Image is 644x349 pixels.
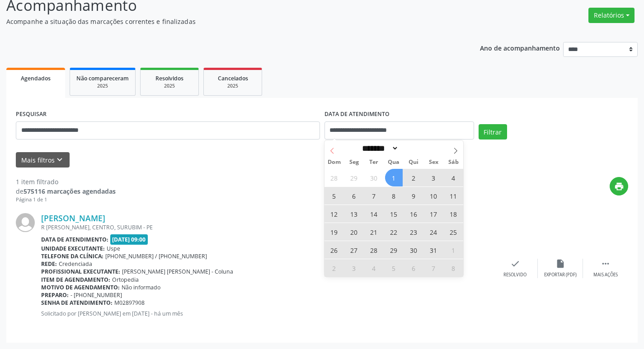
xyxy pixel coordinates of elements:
[588,8,635,23] button: Relatórios
[147,83,192,89] div: 2025
[107,245,120,252] span: Uspe
[344,159,364,165] span: Seg
[41,260,57,268] b: Rede:
[41,252,103,260] b: Telefone da clínica:
[365,241,383,259] span: Outubro 28, 2025
[384,159,404,165] span: Qua
[385,259,403,277] span: Novembro 5, 2025
[41,284,120,291] b: Motivo de agendamento:
[122,268,233,275] span: [PERSON_NAME] [PERSON_NAME] - Coluna
[76,74,129,82] span: Não compareceram
[510,259,520,269] i: check
[445,169,462,186] span: Outubro 4, 2025
[218,74,248,82] span: Cancelados
[155,74,183,82] span: Resolvidos
[345,241,363,259] span: Outubro 27, 2025
[325,187,343,205] span: Outubro 5, 2025
[41,276,110,284] b: Item de agendamento:
[325,205,343,223] span: Outubro 12, 2025
[601,259,611,269] i: 
[345,259,363,277] span: Novembro 3, 2025
[365,205,383,223] span: Outubro 14, 2025
[324,159,344,165] span: Dom
[365,169,383,186] span: Setembro 30, 2025
[112,276,139,284] span: Ortopedia
[385,187,403,205] span: Outubro 8, 2025
[425,187,442,205] span: Outubro 10, 2025
[425,223,442,241] span: Outubro 24, 2025
[445,187,462,205] span: Outubro 11, 2025
[345,205,363,223] span: Outubro 13, 2025
[405,259,423,277] span: Novembro 6, 2025
[445,241,462,259] span: Novembro 1, 2025
[425,205,442,223] span: Outubro 17, 2025
[593,272,618,278] div: Mais ações
[21,74,51,82] span: Agendados
[41,245,105,252] b: Unidade executante:
[365,259,383,277] span: Novembro 4, 2025
[610,177,628,195] button: print
[41,236,108,243] b: Data de atendimento:
[480,42,560,53] p: Ano de acompanhamento
[16,186,116,196] div: de
[41,299,113,307] b: Senha de atendimento:
[41,268,120,275] b: Profissional executante:
[345,169,363,186] span: Setembro 29, 2025
[16,196,116,204] div: Página 1 de 1
[445,223,462,241] span: Outubro 25, 2025
[479,124,507,140] button: Filtrar
[325,241,343,259] span: Outubro 26, 2025
[405,169,423,186] span: Outubro 2, 2025
[385,223,403,241] span: Outubro 22, 2025
[345,187,363,205] span: Outubro 6, 2025
[105,252,207,260] span: [PHONE_NUMBER] / [PHONE_NUMBER]
[614,181,624,191] i: print
[24,187,116,195] strong: 575116 marcações agendadas
[41,213,105,223] a: [PERSON_NAME]
[544,272,577,278] div: Exportar (PDF)
[122,284,160,291] span: Não informado
[365,223,383,241] span: Outubro 21, 2025
[425,169,442,186] span: Outubro 3, 2025
[443,159,463,165] span: Sáb
[423,159,443,165] span: Sex
[385,205,403,223] span: Outubro 15, 2025
[59,260,92,268] span: Credenciada
[110,234,148,245] span: [DATE] 09:00
[325,259,343,277] span: Novembro 2, 2025
[405,241,423,259] span: Outubro 30, 2025
[405,187,423,205] span: Outubro 9, 2025
[359,144,399,153] select: Month
[445,259,462,277] span: Novembro 8, 2025
[71,291,122,299] span: - [PHONE_NUMBER]
[16,177,116,186] div: 1 item filtrado
[399,144,428,153] input: Year
[555,259,565,269] i: insert_drive_file
[41,291,69,299] b: Preparo:
[324,107,390,121] label: DATA DE ATENDIMENTO
[405,205,423,223] span: Outubro 16, 2025
[210,83,255,89] div: 2025
[41,223,493,231] div: R [PERSON_NAME], CENTRO, SURUBIM - PE
[6,17,448,26] p: Acompanhe a situação das marcações correntes e finalizadas
[404,159,423,165] span: Qui
[425,241,442,259] span: Outubro 31, 2025
[55,155,65,165] i: keyboard_arrow_down
[405,223,423,241] span: Outubro 23, 2025
[385,241,403,259] span: Outubro 29, 2025
[325,223,343,241] span: Outubro 19, 2025
[41,310,493,317] p: Solicitado por [PERSON_NAME] em [DATE] - há um mês
[345,223,363,241] span: Outubro 20, 2025
[16,107,47,121] label: PESQUISAR
[16,213,35,232] img: img
[385,169,403,186] span: Outubro 1, 2025
[16,152,70,168] button: Mais filtroskeyboard_arrow_down
[425,259,442,277] span: Novembro 7, 2025
[445,205,462,223] span: Outubro 18, 2025
[503,272,526,278] div: Resolvido
[365,187,383,205] span: Outubro 7, 2025
[325,169,343,186] span: Setembro 28, 2025
[76,83,129,89] div: 2025
[364,159,384,165] span: Ter
[114,299,145,307] span: M02897908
